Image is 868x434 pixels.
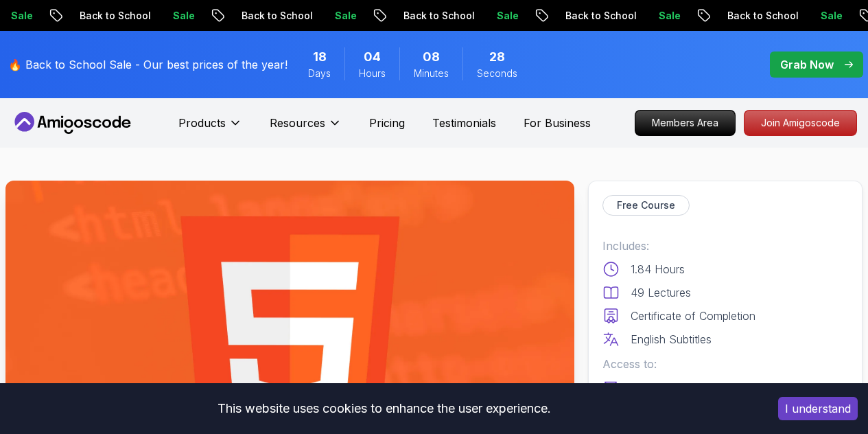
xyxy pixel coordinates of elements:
[631,308,755,324] p: Certificate of Completion
[631,331,712,347] p: English Subtitles
[369,115,405,131] a: Pricing
[635,111,735,135] p: Members Area
[602,238,848,254] p: Includes:
[631,261,685,277] p: 1.84 Hours
[414,67,449,80] span: Minutes
[554,9,648,23] p: Back to School
[744,110,857,136] a: Join Amigoscode
[489,47,505,67] span: 28 Seconds
[178,115,226,131] p: Products
[810,9,854,23] p: Sale
[716,9,810,23] p: Back to School
[308,67,331,80] span: Days
[162,9,206,23] p: Sale
[524,115,591,131] a: For Business
[630,379,699,396] p: Course Slides
[635,110,736,136] a: Members Area
[477,67,517,80] span: Seconds
[313,47,327,67] span: 18 Days
[359,67,386,80] span: Hours
[778,397,858,420] button: Accept cookies
[392,9,486,23] p: Back to School
[8,56,288,73] p: 🔥 Back to School Sale - Our best prices of the year!
[432,115,496,131] a: Testimonials
[364,47,381,67] span: 4 Hours
[178,115,242,142] button: Products
[270,115,342,142] button: Resources
[270,115,325,131] p: Resources
[10,393,758,424] div: This website uses cookies to enhance the user experience.
[744,111,856,135] p: Join Amigoscode
[780,56,834,73] p: Grab Now
[602,356,848,372] p: Access to:
[631,284,691,301] p: 49 Lectures
[617,198,675,212] p: Free Course
[231,9,324,23] p: Back to School
[69,9,162,23] p: Back to School
[648,9,692,23] p: Sale
[324,9,368,23] p: Sale
[423,47,440,67] span: 8 Minutes
[486,9,530,23] p: Sale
